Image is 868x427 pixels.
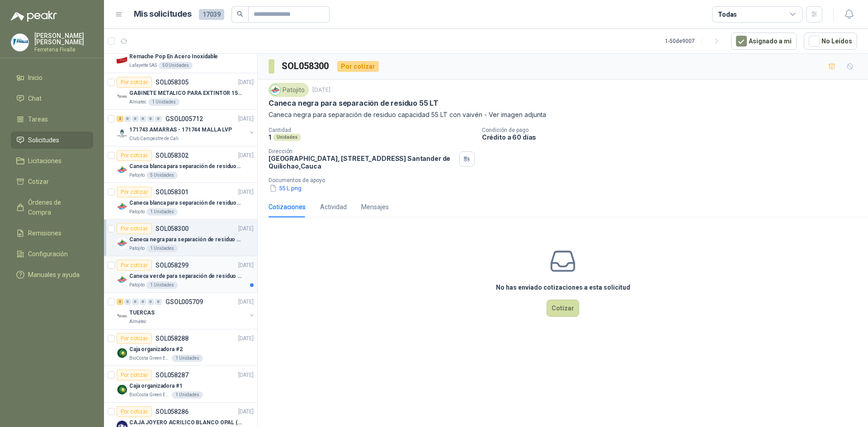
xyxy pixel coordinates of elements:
[129,272,242,281] p: Caneca verde para separación de residuo 55 LT
[718,9,737,19] div: Todas
[104,73,257,110] a: Por cotizarSOL058305[DATE] Company LogoGABINETE METALICO PARA EXTINTOR 15 LBAlmatec1 Unidades
[156,335,189,342] p: SOL058288
[132,299,139,305] div: 0
[117,91,127,102] img: Company Logo
[238,151,254,160] p: [DATE]
[129,89,242,98] p: GABINETE METALICO PARA EXTINTOR 15 LB
[104,256,257,293] a: Por cotizarSOL058299[DATE] Company LogoCaneca verde para separación de residuo 55 LTPatojito1 Uni...
[269,155,456,170] p: [GEOGRAPHIC_DATA], [STREET_ADDRESS] Santander de Quilichao , Cauca
[129,355,170,362] p: BioCosta Green Energy S.A.S
[104,146,257,183] a: Por cotizarSOL058302[DATE] Company LogoCaneca blanca para separación de residuos 121 LTPatojito5 ...
[28,177,49,187] span: Cotizar
[269,83,309,97] div: Patojito
[156,262,189,268] p: SOL058299
[146,282,178,289] div: 1 Unidades
[117,299,123,305] div: 3
[129,309,155,317] p: TUERCAS
[238,188,254,197] p: [DATE]
[269,148,456,155] p: Dirección
[28,114,48,124] span: Tareas
[28,270,80,280] span: Manuales y ayuda
[117,260,152,271] div: Por cotizar
[238,408,254,416] p: [DATE]
[28,228,61,238] span: Remisiones
[156,152,189,159] p: SOL058302
[312,86,330,94] p: [DATE]
[104,366,257,403] a: Por cotizarSOL058287[DATE] Company LogoCaja organizadora #1BioCosta Green Energy S.A.S1 Unidades
[104,329,257,366] a: Por cotizarSOL058288[DATE] Company LogoCaja organizadora #2BioCosta Green Energy S.A.S1 Unidades
[156,189,189,195] p: SOL058301
[34,47,93,52] p: Ferreteria Fivalle
[28,156,61,166] span: Licitaciones
[11,266,93,283] a: Manuales y ayuda
[269,177,864,183] p: Documentos de apoyo
[28,73,42,83] span: Inicio
[117,164,127,175] img: Company Logo
[129,99,146,106] p: Almatec
[117,187,152,197] div: Por cotizar
[482,127,864,133] p: Condición de pago
[117,238,127,249] img: Company Logo
[129,418,242,427] p: CAJA JOYERO ACRILICO BLANCO OPAL (En el adjunto mas detalle)
[146,245,178,252] div: 1 Unidades
[104,183,257,220] a: Por cotizarSOL058301[DATE] Company LogoCaneca blanca para separación de residuos 10 LTPatojito1 U...
[11,131,93,149] a: Solicitudes
[117,201,127,212] img: Company Logo
[117,296,255,325] a: 3 0 0 0 0 0 GSOL005709[DATE] Company LogoTUERCASAlmatec
[804,33,857,50] button: No Leídos
[282,59,330,73] h3: SOL058300
[129,172,145,179] p: Patojito
[165,299,203,305] p: GSOL005709
[28,135,59,145] span: Solicitudes
[238,78,254,87] p: [DATE]
[159,62,193,69] div: 50 Unidades
[129,391,170,399] p: BioCosta Green Energy S.A.S
[11,11,57,22] img: Logo peakr
[28,197,85,217] span: Órdenes de Compra
[156,225,189,232] p: SOL058300
[28,94,42,103] span: Chat
[11,225,93,242] a: Remisiones
[104,37,257,73] a: Por cotizarSOL058306[DATE] Company LogoRemache Pop En Acero InoxidableLafayette SAS50 Unidades
[117,384,127,395] img: Company Logo
[269,127,475,133] p: Cantidad
[269,202,306,212] div: Cotizaciones
[11,69,93,86] a: Inicio
[117,406,152,417] div: Por cotizar
[129,62,157,69] p: Lafayette SAS
[129,135,179,142] p: Club Campestre de Cali
[117,311,127,322] img: Company Logo
[129,318,146,325] p: Almatec
[129,282,145,289] p: Patojito
[117,347,127,358] img: Company Logo
[34,33,93,45] p: [PERSON_NAME] [PERSON_NAME]
[11,194,93,221] a: Órdenes de Compra
[361,202,389,212] div: Mensajes
[117,113,255,142] a: 2 0 0 0 0 0 GSOL005712[DATE] Company Logo171743 AMARRAS - 171744 MALLA LVPClub Campestre de Cali
[165,116,203,122] p: GSOL005712
[117,370,152,380] div: Por cotizar
[238,261,254,270] p: [DATE]
[147,299,154,305] div: 0
[124,299,131,305] div: 0
[117,77,152,88] div: Por cotizar
[129,245,145,252] p: Patojito
[129,199,242,207] p: Caneca blanca para separación de residuos 10 LT
[117,223,152,234] div: Por cotizar
[269,183,302,193] button: 55 L.png
[129,126,232,134] p: 171743 AMARRAS - 171744 MALLA LVP
[129,382,183,390] p: Caja organizadora #1
[337,61,379,72] div: Por cotizar
[129,208,145,216] p: Patojito
[129,52,218,61] p: Remache Pop En Acero Inoxidable
[117,274,127,285] img: Company Logo
[496,282,630,292] h3: No has enviado cotizaciones a esta solicitud
[148,99,179,106] div: 1 Unidades
[238,334,254,343] p: [DATE]
[238,371,254,380] p: [DATE]
[199,9,224,20] span: 17039
[238,298,254,306] p: [DATE]
[140,299,146,305] div: 0
[273,134,301,141] div: Unidades
[269,110,857,120] p: Caneca negra para separación de residuo capacidad 55 LT con vaivén - Ver imagen adjunta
